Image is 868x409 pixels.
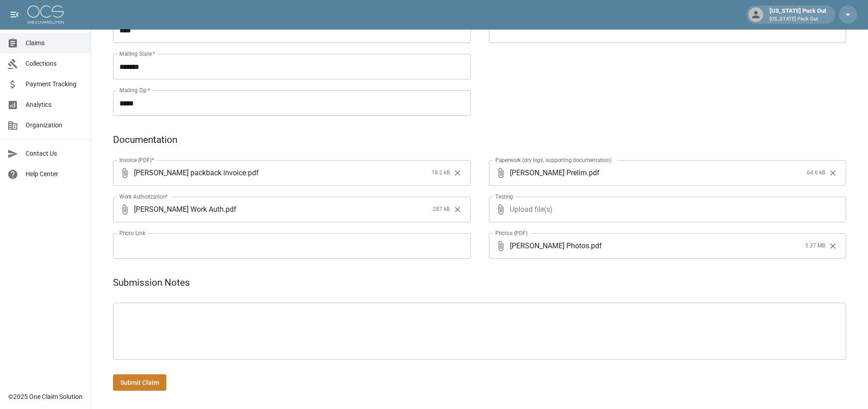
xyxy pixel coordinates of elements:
[119,50,155,58] label: Mailing State
[495,229,528,237] label: Photos (PDF)
[826,239,840,253] button: Clear
[119,229,145,237] label: Photo Link
[26,121,83,130] span: Organization
[510,241,589,251] span: [PERSON_NAME] Photos
[495,156,611,164] label: Paperwork (dry logs, supporting documentation)
[589,241,602,251] span: . pdf
[134,204,224,215] span: [PERSON_NAME] Work Auth
[510,197,822,222] span: Upload file(s)
[113,374,166,391] button: Submit Claim
[770,16,826,23] p: [US_STATE] Pack Out
[807,168,825,178] span: 64.6 kB
[119,156,154,164] label: Invoice (PDF)*
[5,5,24,24] button: open drawer
[433,205,450,214] span: 287 kB
[119,86,150,94] label: Mailing Zip
[587,168,600,178] span: . pdf
[451,166,464,180] button: Clear
[134,168,246,178] span: [PERSON_NAME] packback invoice
[26,79,83,89] span: Payment Tracking
[26,149,83,158] span: Contact Us
[805,241,825,251] span: 5.37 MB
[27,5,64,24] img: ocs-logo-white-transparent.png
[451,203,464,216] button: Clear
[26,100,83,110] span: Analytics
[119,193,168,200] label: Work Authorization*
[495,193,513,200] label: Testing
[26,59,83,68] span: Collections
[26,38,83,48] span: Claims
[26,169,83,179] span: Help Center
[510,168,587,178] span: [PERSON_NAME] Prelim
[431,168,450,178] span: 18.2 kB
[246,168,259,178] span: . pdf
[224,204,236,215] span: . pdf
[826,166,840,180] button: Clear
[766,6,830,23] div: [US_STATE] Pack Out
[8,392,82,401] div: © 2025 One Claim Solution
